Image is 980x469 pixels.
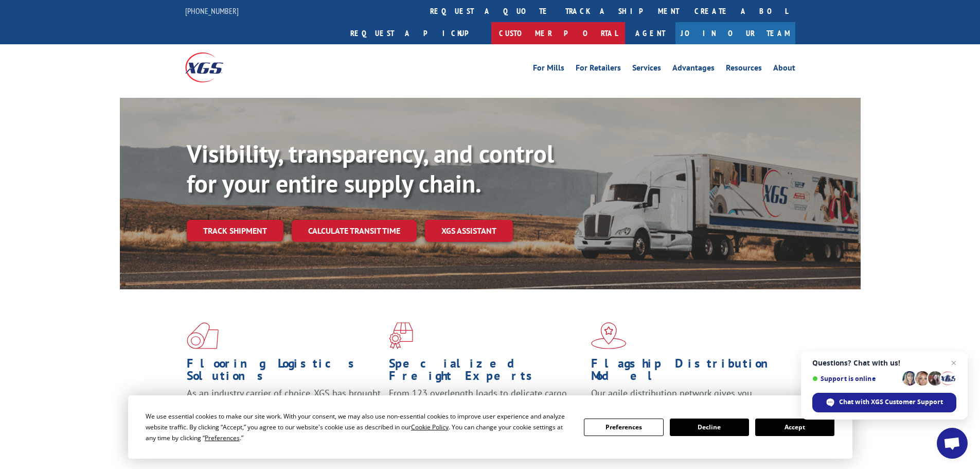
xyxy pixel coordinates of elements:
span: Chat with XGS Customer Support [839,397,943,407]
img: xgs-icon-focused-on-flooring-red [389,322,413,349]
div: We use essential cookies to make our site work. With your consent, we may also use non-essential ... [146,411,572,443]
div: Cookie Consent Prompt [128,395,852,459]
img: xgs-icon-total-supply-chain-intelligence-red [187,322,219,349]
a: Request a pickup [343,22,491,44]
div: Chat with XGS Customer Support [812,393,956,412]
b: Visibility, transparency, and control for your entire supply chain. [187,137,554,199]
span: Preferences [205,433,240,442]
a: Track shipment [187,220,283,241]
a: About [773,64,795,75]
span: Close chat [948,357,960,369]
img: xgs-icon-flagship-distribution-model-red [591,322,627,349]
a: For Mills [533,64,564,75]
span: Support is online [812,375,899,383]
button: Preferences [584,419,663,436]
a: XGS ASSISTANT [425,220,513,242]
a: [PHONE_NUMBER] [185,6,239,16]
button: Accept [755,419,834,436]
h1: Flagship Distribution Model [591,357,786,387]
span: Our agile distribution network gives you nationwide inventory management on demand. [591,387,780,411]
a: Join Our Team [675,22,795,44]
div: Open chat [937,428,968,459]
h1: Specialized Freight Experts [389,357,583,387]
h1: Flooring Logistics Solutions [187,357,381,387]
button: Decline [670,419,749,436]
a: Customer Portal [491,22,625,44]
a: Services [632,64,661,75]
a: Agent [625,22,675,44]
a: Resources [726,64,762,75]
a: Advantages [672,64,715,75]
a: For Retailers [576,64,621,75]
span: Questions? Chat with us! [812,359,956,367]
a: Calculate transit time [292,220,417,242]
p: From 123 overlength loads to delicate cargo, our experienced staff knows the best way to move you... [389,387,583,433]
span: As an industry carrier of choice, XGS has brought innovation and dedication to flooring logistics... [187,387,381,424]
span: Cookie Policy [411,423,449,431]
